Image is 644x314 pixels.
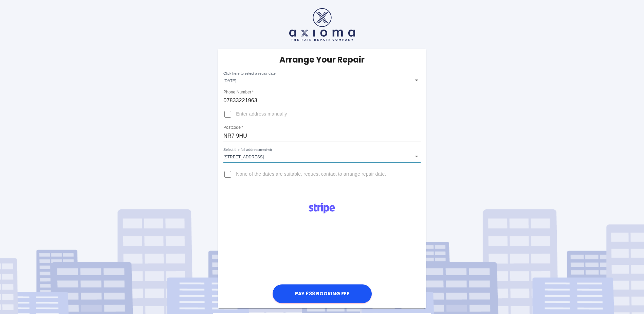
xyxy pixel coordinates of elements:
h5: Arrange Your Repair [279,54,365,65]
img: Logo [305,200,339,216]
small: (required) [259,149,272,152]
img: axioma [289,8,355,41]
button: Pay £38 Booking Fee [273,284,372,303]
div: [STREET_ADDRESS] [223,150,420,162]
label: Postcode [223,125,243,130]
iframe: Secure payment input frame [271,218,373,282]
label: Phone Number [223,89,254,95]
span: None of the dates are suitable, request contact to arrange repair date. [236,171,386,178]
span: Enter address manually [236,111,287,118]
div: [DATE] [223,74,420,86]
label: Click here to select a repair date [223,71,276,76]
label: Select the full address [223,147,272,153]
